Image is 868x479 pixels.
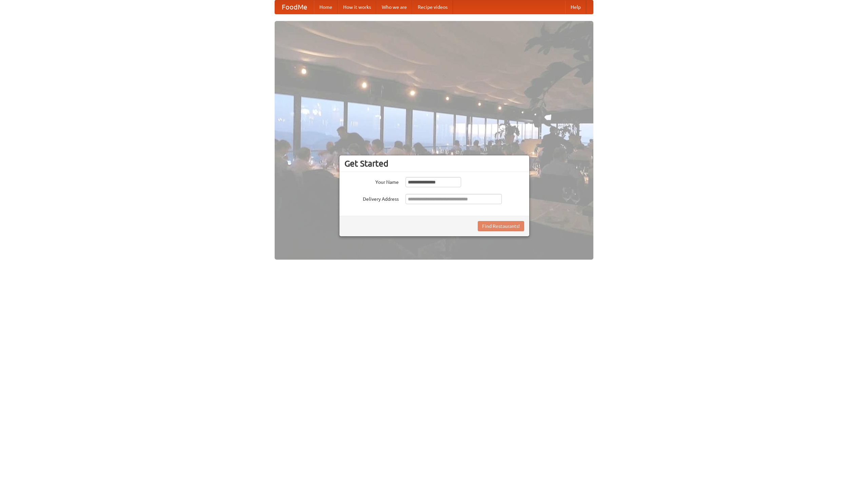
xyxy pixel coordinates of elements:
button: Find Restaurants! [478,221,524,231]
label: Delivery Address [344,194,399,202]
a: Who we are [376,0,412,14]
a: Home [314,0,338,14]
a: Help [565,0,586,14]
a: How it works [338,0,376,14]
a: Recipe videos [412,0,453,14]
h3: Get Started [344,158,524,169]
a: FoodMe [275,0,314,14]
label: Your Name [344,177,399,186]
